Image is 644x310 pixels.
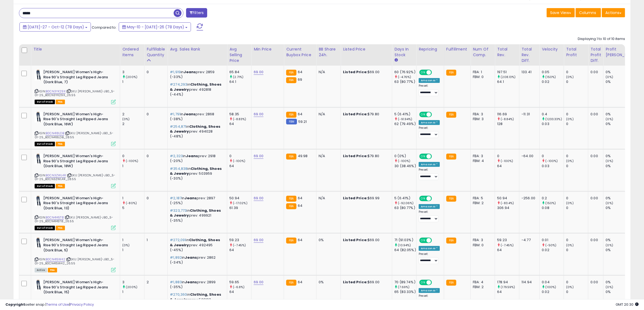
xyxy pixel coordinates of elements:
[43,112,109,128] b: [PERSON_NAME] Women's High-Rise 90's Straight Leg Ripped Jeans (Dark Blue, 16W)
[473,46,493,58] div: Num of Comp.
[35,173,115,181] span: | SKU: [PERSON_NAME]-JB0_5-01-25_B0CN3ZWL4R_28.55
[521,46,537,63] div: Total Rev. Diff.
[35,226,55,230] span: All listings that are currently out of stock and unavailable for purchase on Amazon
[35,257,115,265] span: | SKU: [PERSON_NAME]-JB0_5-01-25_B0CN415W42_26.55
[343,153,368,159] b: Listed Price:
[398,75,411,79] small: (-4.76%)
[170,166,187,171] span: #354,838
[545,201,556,205] small: (150%)
[170,255,182,260] span: #1,892
[229,154,251,159] div: 0
[419,126,440,138] div: Preset:
[286,154,296,160] small: FBA
[170,82,222,92] span: Clothing, Shoes & Jewelry
[126,159,138,163] small: (-100%)
[419,78,440,83] div: Amazon AI *
[547,8,575,17] button: Save View
[35,154,42,164] img: 311gXZuI47L._SL40_.jpg
[501,159,513,163] small: (-100%)
[254,112,263,117] a: 69.00
[147,238,163,242] div: 1
[35,196,116,230] div: ASIN:
[497,164,519,169] div: 64
[566,79,588,84] div: 0
[521,112,535,117] div: -11.31
[286,203,296,209] small: FBA
[497,112,519,117] div: 116.69
[521,238,535,242] div: -4.77
[122,122,144,126] div: 2
[122,205,144,210] div: 5
[35,112,116,146] div: ASIN:
[254,196,263,201] a: 69.00
[147,154,163,159] div: 0
[122,248,144,252] div: 1
[542,70,564,75] div: 0.05
[126,201,137,205] small: (-80%)
[419,84,440,96] div: Preset:
[343,46,390,52] div: Listed Price
[578,36,625,42] div: Displaying 1 to 10 of 10 items
[170,280,223,289] p: in prev: 2899 (-35%)
[590,70,599,75] div: 0.00
[566,122,588,126] div: 0
[566,243,574,247] small: (0%)
[70,302,94,307] a: Privacy Policy
[229,112,251,117] div: 58.35
[473,75,491,79] div: FBM: 0
[254,153,263,159] a: 69.00
[170,196,181,201] span: #2,187
[170,238,223,252] p: in prev: 492495 (-45%)
[545,243,556,247] small: (-50%)
[606,46,638,58] div: Profit [PERSON_NAME]
[566,159,574,163] small: (0%)
[473,201,491,205] div: FBM: 2
[394,238,416,242] div: 71 (91.03%)
[170,153,183,159] span: #2,323
[46,89,65,94] a: B0CN3YK29X
[170,237,186,242] span: #272,091
[35,131,114,139] span: | SKU: [PERSON_NAME]-JB0_5-01-25_B0CN418LDB_28.55
[170,208,187,213] span: #323,773
[298,112,302,117] span: 64
[92,25,117,30] span: Compared to:
[122,46,142,58] div: Ordered Items
[497,196,519,201] div: 50.94
[606,201,613,205] small: (0%)
[119,22,191,32] button: May-10 - [DATE]-26 (78 Days)
[394,112,416,117] div: 5 (6.41%)
[286,46,314,58] div: Current Buybox Price
[170,196,223,205] p: in prev: 2897 (-25%)
[35,238,116,272] div: ASIN:
[606,238,640,242] div: 0%
[497,79,519,84] div: 64.1
[147,46,165,58] div: Fulfillable Quantity
[576,8,601,17] button: Columns
[431,238,440,243] span: OFF
[343,196,388,201] div: $69.99
[419,46,442,52] div: Repricing
[606,79,640,84] div: 0%
[521,154,535,159] div: -64.00
[590,112,599,117] div: 0.00
[420,154,427,159] span: ON
[542,46,562,52] div: Velocity
[286,77,296,83] small: FBA
[35,70,116,104] div: ASIN:
[497,46,517,58] div: Total Rev.
[229,46,249,63] div: Avg Selling Price
[147,280,163,285] div: 2
[394,205,416,210] div: 63 (80.77%)
[394,70,416,75] div: 60 (76.92%)
[473,154,491,159] div: FBA: 3
[35,89,115,97] span: | SKU: [PERSON_NAME]-JB0_5-01-25_B0CN3YK29X_26.55
[170,112,180,117] span: #1,791
[319,112,336,117] div: N/A
[343,237,368,242] b: Listed Price:
[343,112,368,117] b: Listed Price:
[446,154,456,160] small: FBA
[43,70,109,86] b: [PERSON_NAME] Women's High-Rise 90's Straight Leg Ripped Jeans (Dark Blue, 7)
[298,196,302,201] span: 64
[566,164,588,169] div: 0
[254,69,263,75] a: 69.00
